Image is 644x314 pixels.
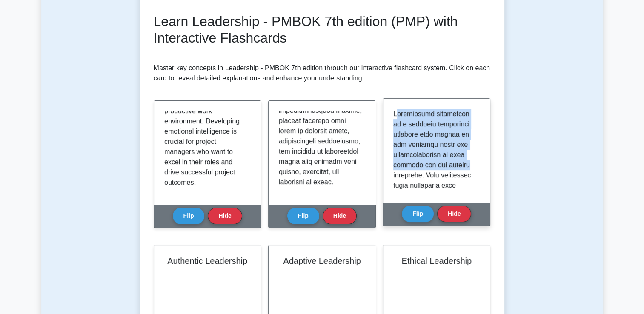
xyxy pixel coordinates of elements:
button: Flip [287,208,319,224]
button: Hide [323,208,357,224]
h2: Adaptive Leadership [279,256,365,266]
button: Hide [437,206,471,222]
p: Master key concepts in Leadership - PMBOK 7th edition through our interactive flashcard system. C... [154,63,491,83]
button: Flip [173,208,205,224]
button: Hide [208,208,242,224]
h2: Ethical Leadership [393,256,480,266]
h2: Learn Leadership - PMBOK 7th edition (PMP) with Interactive Flashcards [154,13,491,46]
button: Flip [402,206,434,222]
h2: Authentic Leadership [164,256,251,266]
